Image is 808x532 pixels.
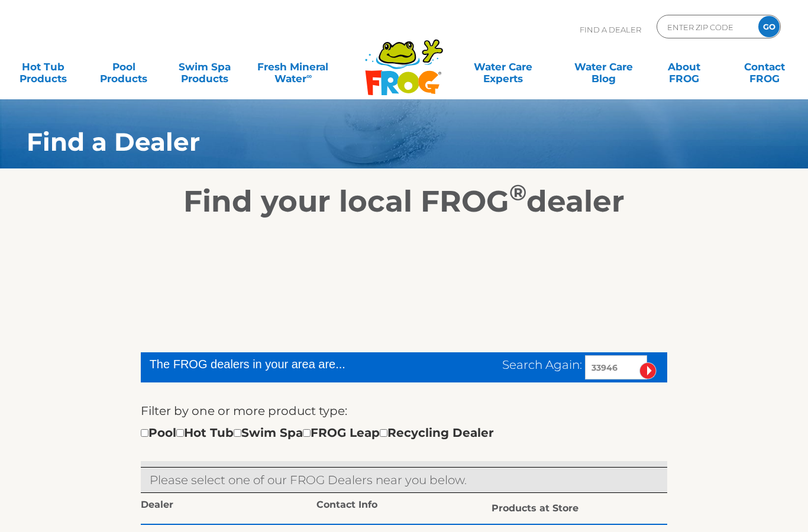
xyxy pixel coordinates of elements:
div: Contact Info [316,499,492,514]
a: Water CareBlog [572,55,635,79]
p: Find A Dealer [580,15,641,44]
a: Swim SpaProducts [173,55,236,79]
div: Products at Store [492,499,667,518]
a: ContactFROG [733,55,796,79]
h1: Find a Dealer [27,128,720,156]
a: PoolProducts [92,55,155,79]
input: GO [758,16,780,37]
a: Fresh MineralWater∞ [254,55,332,79]
a: AboutFROG [653,55,716,79]
label: Filter by one or more product type: [141,401,347,420]
span: Search Again: [502,358,582,372]
input: Submit [639,362,657,379]
a: Water CareExperts [452,55,554,79]
div: Pool Hot Tub Swim Spa FROG Leap Recycling Dealer [141,423,494,442]
div: The FROG dealers in your area are... [150,355,409,373]
img: Frog Products Logo [358,24,450,96]
p: Please select one of our FROG Dealers near you below. [150,471,659,489]
div: Dealer [141,499,316,514]
h2: Find your local FROG dealer [9,184,799,219]
sup: ® [509,179,526,206]
sup: ∞ [306,72,312,80]
a: Hot TubProducts [12,55,75,79]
